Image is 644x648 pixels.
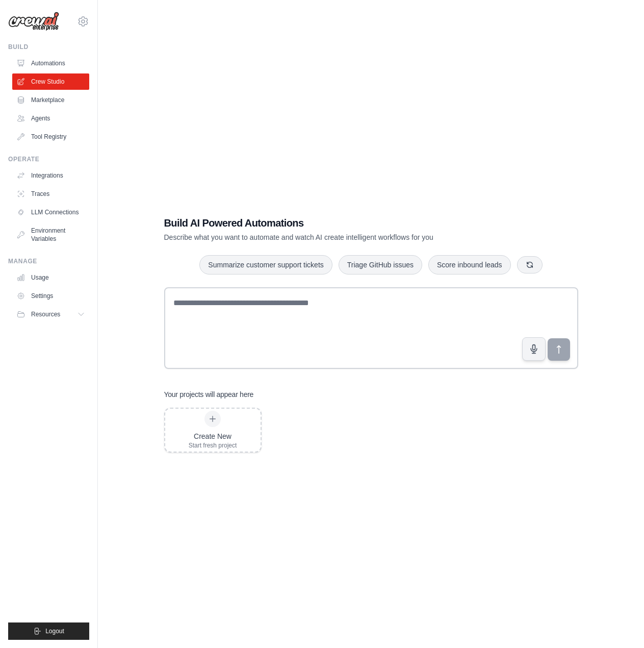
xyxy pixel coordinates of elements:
div: Operate [8,155,89,163]
a: Environment Variables [12,222,89,247]
span: Logout [45,627,64,635]
button: Click to speak your automation idea [522,337,546,361]
a: Automations [12,55,89,71]
button: Resources [12,306,89,322]
a: Usage [12,269,89,286]
button: Summarize customer support tickets [199,255,332,275]
button: Score inbound leads [428,255,511,275]
button: Triage GitHub issues [339,255,422,275]
button: Logout [8,622,89,640]
h1: Build AI Powered Automations [164,216,507,230]
a: Marketplace [12,92,89,108]
div: Start fresh project [189,441,237,450]
h3: Your projects will appear here [164,389,254,400]
span: Resources [31,310,60,318]
div: Create New [189,431,237,441]
a: Agents [12,110,89,127]
button: Get new suggestions [517,256,543,273]
a: Settings [12,288,89,304]
a: LLM Connections [12,204,89,220]
div: Build [8,43,89,51]
a: Integrations [12,167,89,184]
a: Crew Studio [12,73,89,90]
img: Logo [8,12,59,31]
a: Tool Registry [12,129,89,145]
a: Traces [12,186,89,202]
p: Describe what you want to automate and watch AI create intelligent workflows for you [164,232,507,242]
div: Manage [8,257,89,265]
